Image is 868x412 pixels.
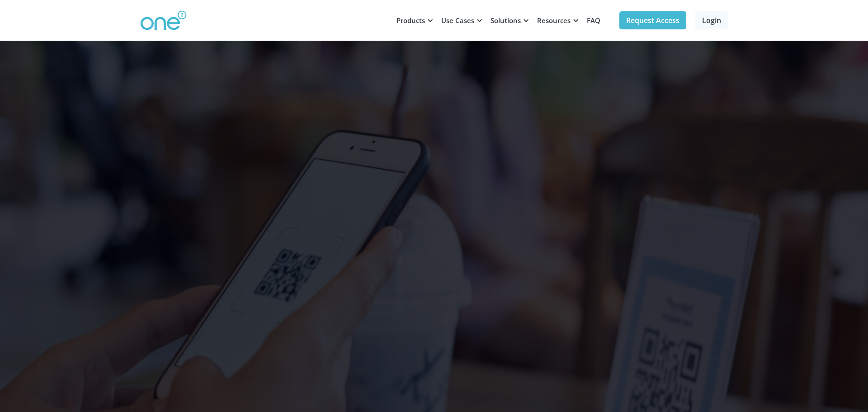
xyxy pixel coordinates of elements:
[140,10,187,31] img: One2 Logo
[441,16,474,25] div: Use Cases
[491,16,521,25] div: Solutions
[537,16,571,25] div: Resources
[619,11,686,29] a: Request Access
[396,16,425,25] div: Products
[581,7,606,34] a: FAQ
[695,11,728,29] a: Login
